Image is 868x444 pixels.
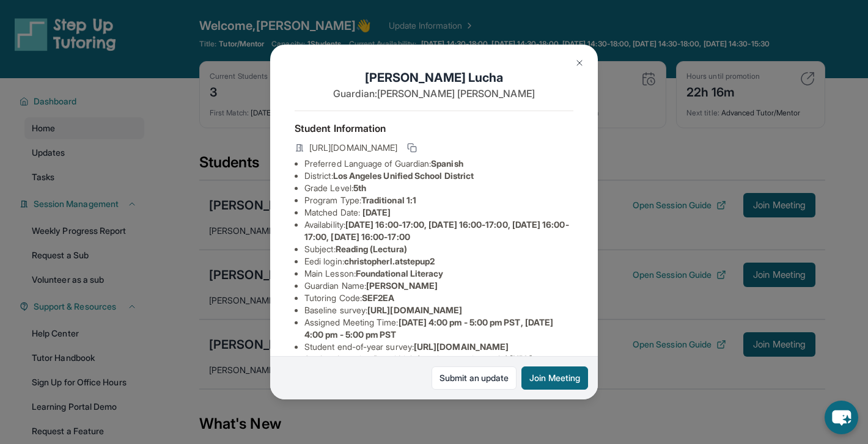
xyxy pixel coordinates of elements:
li: Preferred Language of Guardian: [304,158,573,170]
span: [URL][DOMAIN_NAME] [367,305,462,315]
li: Student Learning Portal Link (requires tutoring code) : [304,353,573,377]
span: [PERSON_NAME] [366,280,438,291]
li: Grade Level: [304,182,573,194]
button: chat-button [825,401,858,434]
span: [DATE] [362,207,391,217]
span: Reading (Lectura) [336,244,407,254]
span: Traditional 1:1 [361,195,416,205]
p: Guardian: [PERSON_NAME] [PERSON_NAME] [295,86,573,101]
li: Availability: [304,219,573,243]
li: Student end-of-year survey : [304,341,573,353]
span: [URL][DOMAIN_NAME] [309,142,397,154]
li: Main Lesson : [304,267,573,280]
button: Copy link [405,140,419,155]
li: Matched Date: [304,206,573,219]
li: Guardian Name : [304,280,573,292]
span: 5th [353,183,366,193]
button: Join Meeting [521,366,588,390]
span: [DATE] 16:00-17:00, [DATE] 16:00-17:00, [DATE] 16:00-17:00, [DATE] 16:00-17:00 [304,219,569,242]
img: Close Icon [575,58,584,68]
span: SEF2EA [362,293,394,303]
li: Assigned Meeting Time : [304,316,573,341]
li: Baseline survey : [304,304,573,316]
span: Foundational Literacy [356,268,443,278]
h1: [PERSON_NAME] Lucha [295,69,573,86]
li: District: [304,170,573,182]
li: Eedi login : [304,255,573,267]
h4: Student Information [295,121,573,136]
span: Los Angeles Unified School District [333,170,474,181]
span: christopherl.atstepup2 [344,256,435,266]
span: [DATE] 4:00 pm - 5:00 pm PST, [DATE] 4:00 pm - 5:00 pm PST [304,317,553,340]
li: Program Type: [304,194,573,206]
a: Submit an update [432,366,517,390]
span: [URL][DOMAIN_NAME] [414,341,509,352]
span: Spanish [431,158,463,169]
li: Subject : [304,243,573,255]
li: Tutoring Code : [304,292,573,304]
